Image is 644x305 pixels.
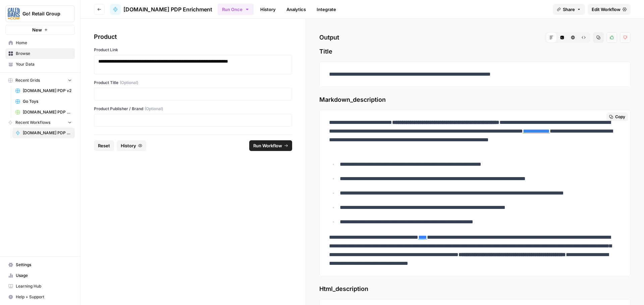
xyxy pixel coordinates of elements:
[23,130,72,136] span: [DOMAIN_NAME] PDP Enrichment
[94,106,292,112] label: Product Publisher / Brand
[5,259,75,270] a: Settings
[16,273,72,279] span: Usage
[319,95,631,104] span: Markdown_description
[12,96,75,107] a: Go Toys
[110,4,212,15] a: [DOMAIN_NAME] PDP Enrichment
[22,10,63,17] span: Go! Retail Group
[16,51,72,57] span: Browse
[5,25,75,35] button: New
[5,75,75,85] button: Recent Grids
[5,292,75,302] button: Help + Support
[256,4,280,15] a: History
[123,5,212,13] span: [DOMAIN_NAME] PDP Enrichment
[606,112,628,121] button: Copy
[23,109,72,115] span: [DOMAIN_NAME] PDP Enrichment Grid
[15,77,40,83] span: Recent Grids
[16,61,72,67] span: Your Data
[319,47,631,56] span: Title
[588,4,631,15] a: Edit Workflow
[253,142,282,149] span: Run Workflow
[12,85,75,96] a: [DOMAIN_NAME] PDP v2
[94,47,292,53] label: Product Link
[117,140,146,151] button: History
[5,48,75,59] a: Browse
[23,88,72,94] span: [DOMAIN_NAME] PDP v2
[16,283,72,289] span: Learning Hub
[98,142,110,149] span: Reset
[32,26,42,33] span: New
[12,128,75,138] a: [DOMAIN_NAME] PDP Enrichment
[94,32,292,42] div: Product
[319,32,631,43] h2: Output
[563,6,575,13] span: Share
[5,59,75,70] a: Your Data
[94,80,292,86] label: Product Title
[5,37,75,48] a: Home
[615,114,625,120] span: Copy
[121,142,136,149] span: History
[249,140,292,151] button: Run Workflow
[8,8,20,20] img: Go! Retail Group Logo
[94,140,114,151] button: Reset
[16,294,72,300] span: Help + Support
[5,118,75,128] button: Recent Workflows
[5,270,75,281] a: Usage
[145,106,163,112] span: (Optional)
[16,262,72,268] span: Settings
[313,4,340,15] a: Integrate
[15,120,50,126] span: Recent Workflows
[319,284,631,294] span: Html_description
[218,4,254,15] button: Run Once
[120,80,138,86] span: (Optional)
[23,98,72,104] span: Go Toys
[282,4,310,15] a: Analytics
[553,4,585,15] button: Share
[12,107,75,118] a: [DOMAIN_NAME] PDP Enrichment Grid
[5,5,75,22] button: Workspace: Go! Retail Group
[592,6,621,13] span: Edit Workflow
[5,281,75,292] a: Learning Hub
[16,40,72,46] span: Home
